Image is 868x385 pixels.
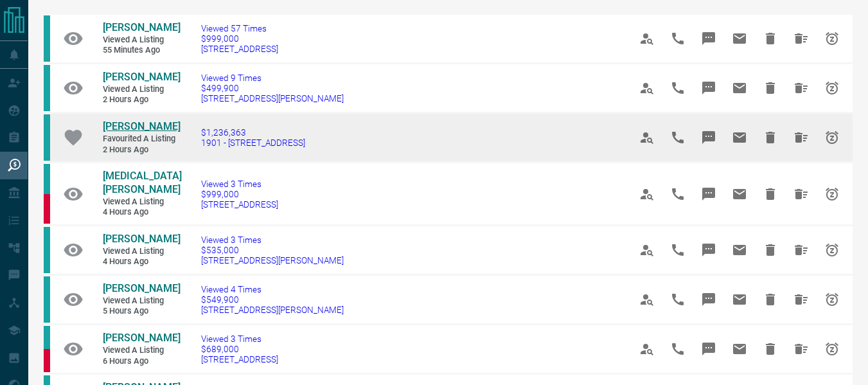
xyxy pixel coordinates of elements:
span: Hide All from Elia Papasotiriou [786,284,817,315]
span: 2 hours ago [103,94,180,105]
span: Hide [755,73,786,103]
span: Email [724,235,755,265]
span: Message [693,23,724,54]
span: Viewed 57 Times [201,23,278,33]
span: Call [662,73,693,103]
span: Message [693,284,724,315]
a: Viewed 3 Times$535,000[STREET_ADDRESS][PERSON_NAME] [201,235,344,265]
span: View Profile [632,179,662,210]
span: Snooze [817,73,847,103]
span: [STREET_ADDRESS][PERSON_NAME] [201,305,344,315]
a: [PERSON_NAME] [103,332,180,345]
span: 6 hours ago [103,356,180,367]
span: Email [724,73,755,103]
span: $1,236,363 [201,127,305,138]
span: [PERSON_NAME] [103,120,181,132]
span: Message [693,179,724,210]
span: Email [724,179,755,210]
span: Hide [755,23,786,54]
span: [MEDICAL_DATA][PERSON_NAME] [103,170,182,195]
div: property.ca [44,349,50,372]
span: Hide [755,284,786,315]
span: Snooze [817,23,847,54]
span: View Profile [632,235,662,265]
a: [PERSON_NAME] [103,282,180,296]
span: $549,900 [201,294,344,305]
span: $689,000 [201,344,278,354]
span: Hide All from Olga Radovanovich [786,334,817,364]
span: [PERSON_NAME] [103,21,181,33]
span: 55 minutes ago [103,45,180,56]
span: Viewed 9 Times [201,73,344,83]
div: condos.ca [44,276,50,323]
span: Hide [755,179,786,210]
a: [MEDICAL_DATA][PERSON_NAME] [103,170,180,197]
span: Snooze [817,179,847,210]
a: $1,236,3631901 - [STREET_ADDRESS] [201,127,305,148]
span: Hide [755,235,786,265]
span: $535,000 [201,245,344,255]
span: Viewed a Listing [103,84,180,95]
span: View Profile [632,23,662,54]
span: [PERSON_NAME] [103,233,181,245]
span: [STREET_ADDRESS][PERSON_NAME] [201,93,344,103]
div: condos.ca [44,114,50,161]
span: 4 hours ago [103,256,180,267]
span: 1901 - [STREET_ADDRESS] [201,138,305,148]
span: Viewed a Listing [103,296,180,307]
span: Hide [755,334,786,364]
a: [PERSON_NAME] [103,21,180,35]
span: 4 hours ago [103,207,180,218]
span: Hide All from Shita Tam [786,235,817,265]
span: View Profile [632,334,662,364]
a: Viewed 3 Times$999,000[STREET_ADDRESS] [201,179,278,210]
span: Snooze [817,284,847,315]
span: Hide All from Elia Papasotiriou [786,73,817,103]
span: $499,900 [201,83,344,93]
span: View Profile [632,73,662,103]
span: Viewed a Listing [103,246,180,257]
a: [PERSON_NAME] [103,71,180,84]
span: [STREET_ADDRESS][PERSON_NAME] [201,255,344,265]
span: Email [724,284,755,315]
span: Hide All from Algin Paul [786,179,817,210]
span: Snooze [817,122,847,153]
div: condos.ca [44,65,50,111]
div: condos.ca [44,164,50,193]
div: condos.ca [44,15,50,62]
span: Hide All from Anna Sofrygina [786,122,817,153]
span: [STREET_ADDRESS] [201,354,278,364]
span: [PERSON_NAME] [103,71,181,83]
span: Email [724,334,755,364]
span: View Profile [632,284,662,315]
a: [PERSON_NAME] [103,120,180,134]
span: Snooze [817,235,847,265]
a: Viewed 57 Times$999,000[STREET_ADDRESS] [201,23,278,54]
span: Call [662,235,693,265]
span: Viewed a Listing [103,197,180,208]
span: Viewed a Listing [103,345,180,356]
span: Viewed 3 Times [201,235,344,245]
span: $999,000 [201,33,278,44]
span: Viewed a Listing [103,35,180,46]
span: Call [662,334,693,364]
a: Viewed 9 Times$499,900[STREET_ADDRESS][PERSON_NAME] [201,73,344,103]
span: Call [662,23,693,54]
span: View Profile [632,122,662,153]
span: 2 hours ago [103,145,180,156]
span: Call [662,179,693,210]
span: Message [693,334,724,364]
span: [PERSON_NAME] [103,282,181,294]
div: condos.ca [44,227,50,273]
a: Viewed 3 Times$689,000[STREET_ADDRESS] [201,334,278,364]
span: Message [693,235,724,265]
span: Email [724,23,755,54]
span: Call [662,284,693,315]
span: [STREET_ADDRESS] [201,199,278,210]
span: Viewed 3 Times [201,334,278,344]
span: Viewed 4 Times [201,284,344,294]
span: Call [662,122,693,153]
span: Favourited a Listing [103,134,180,145]
span: [PERSON_NAME] [103,332,181,344]
span: Message [693,122,724,153]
